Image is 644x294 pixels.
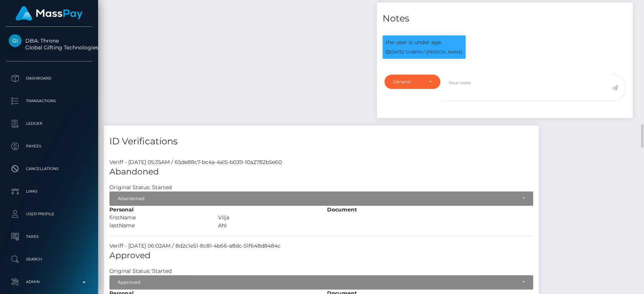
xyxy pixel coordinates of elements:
[118,196,516,202] div: Abandoned
[6,250,92,269] a: Search
[109,250,533,262] h5: Approved
[9,95,89,107] p: Transactions
[9,163,89,175] p: Cancellations
[6,69,92,88] a: Dashboard
[6,37,92,51] span: DBA: Throne Global Gifting Technologies Inc
[15,6,83,21] img: MassPay Logo
[386,49,463,55] small: [DATE] 12:48PM / [PERSON_NAME]
[9,208,89,220] p: User Profile
[212,214,321,222] div: Vilja
[9,231,89,242] p: Taxes
[9,276,89,288] p: Admin
[6,159,92,178] a: Cancellations
[104,242,539,250] div: Veriff - [DATE] 06:02AM / 8d2c1e51-8c81-4b66-a8dc-51f648d8484c
[6,182,92,201] a: Links
[109,268,172,274] h7: Original Status: Started
[104,158,539,166] div: Veriff - [DATE] 05:35AM / 65de88c7-bc4a-4a15-b039-10a2782b5e60
[104,222,212,230] div: lastName
[118,279,516,285] div: Approved
[6,205,92,224] a: User Profile
[104,214,212,222] div: firstName
[9,141,89,152] p: Payees
[9,34,22,47] img: Global Gifting Technologies Inc
[9,118,89,129] p: Ledger
[109,184,172,191] h7: Original Status: Started
[9,73,89,84] p: Dashboard
[9,254,89,265] p: Search
[386,38,463,46] p: the user is under age.
[109,275,533,289] button: Approved
[109,166,533,178] h5: Abandoned
[383,12,627,25] h4: Notes
[6,92,92,110] a: Transactions
[6,137,92,156] a: Payees
[393,79,423,85] div: General
[6,227,92,246] a: Taxes
[327,206,357,213] strong: Document
[6,114,92,133] a: Ledger
[109,135,533,148] h4: ID Verifications
[212,222,321,230] div: Ahl
[384,75,440,89] button: General
[109,191,533,206] button: Abandoned
[9,186,89,197] p: Links
[109,206,134,213] strong: Personal
[6,273,92,291] a: Admin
